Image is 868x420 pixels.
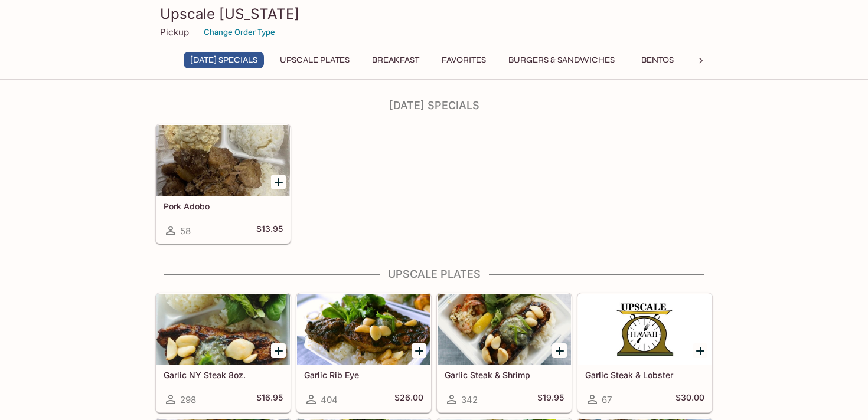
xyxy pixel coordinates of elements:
[256,392,283,406] h5: $16.95
[256,224,283,238] h5: $13.95
[297,294,430,365] div: Garlic Rib Eye
[578,294,712,365] div: Garlic Steak & Lobster
[676,392,704,406] h5: $30.00
[198,23,280,41] button: Change Order Type
[273,52,356,68] button: UPSCALE Plates
[461,394,478,405] span: 342
[180,225,191,237] span: 58
[437,293,572,412] a: Garlic Steak & Shrimp342$19.95
[160,5,708,23] h3: Upscale [US_STATE]
[585,370,704,380] h5: Garlic Steak & Lobster
[155,99,713,112] h4: [DATE] Specials
[502,52,621,68] button: Burgers & Sandwiches
[693,343,707,358] button: Add Garlic Steak & Lobster
[552,343,567,358] button: Add Garlic Steak & Shrimp
[366,52,426,68] button: Breakfast
[156,125,290,196] div: Pork Adobo
[164,370,283,380] h5: Garlic NY Steak 8oz.
[577,293,712,412] a: Garlic Steak & Lobster67$30.00
[180,394,196,405] span: 298
[602,394,612,405] span: 67
[164,201,283,211] h5: Pork Adobo
[321,394,338,405] span: 404
[296,293,431,412] a: Garlic Rib Eye404$26.00
[412,343,426,358] button: Add Garlic Rib Eye
[156,124,291,244] a: Pork Adobo58$13.95
[445,370,564,380] h5: Garlic Steak & Shrimp
[156,293,291,412] a: Garlic NY Steak 8oz.298$16.95
[160,27,189,38] p: Pickup
[156,294,290,365] div: Garlic NY Steak 8oz.
[184,52,264,68] button: [DATE] Specials
[438,294,571,365] div: Garlic Steak & Shrimp
[537,392,564,406] h5: $19.95
[304,370,423,380] h5: Garlic Rib Eye
[394,392,423,406] h5: $26.00
[271,175,286,189] button: Add Pork Adobo
[631,52,684,68] button: Bentos
[271,343,286,358] button: Add Garlic NY Steak 8oz.
[155,268,713,281] h4: UPSCALE Plates
[435,52,492,68] button: Favorites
